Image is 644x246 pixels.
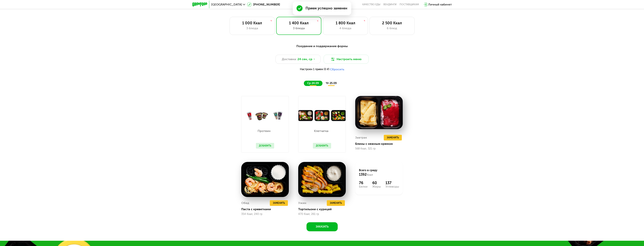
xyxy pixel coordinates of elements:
[313,143,331,149] button: Добавить
[359,169,399,177] div: Всего в среду
[355,147,403,150] div: 568 Ккал, 321 гр
[256,130,272,133] p: Протеин
[359,181,368,185] div: 76
[362,3,380,6] a: Качество еды
[298,207,349,211] div: Тортильони с курицей
[400,3,419,6] div: поставщикам
[372,181,381,185] div: 60
[428,2,452,7] div: Личный кабинет
[326,82,337,85] span: чт 25.09
[367,173,373,176] span: Ккал
[307,82,319,85] span: ср 24.09
[241,200,249,206] div: Обед
[280,21,317,25] div: 1 400 Ккал
[298,200,306,206] div: Ужин
[273,201,285,205] span: Заменить
[211,44,433,49] div: Похудение и поддержание формы
[373,21,411,25] div: 2 500 Ккал
[373,26,411,31] div: 6 блюд
[256,143,274,149] button: Добавить
[241,213,289,216] div: 354 Ккал, 240 гр
[324,55,369,64] button: Настроить меню
[330,201,342,205] span: Заменить
[298,213,346,216] div: 470 Ккал, 261 гр
[355,135,367,140] div: Завтрак
[306,6,347,11] div: Прием успешно заменен
[306,222,338,231] button: Заказать
[385,181,399,185] div: 137
[327,21,364,25] div: 1 800 Ккал
[270,200,288,206] button: Заменить
[359,185,368,188] div: Белки
[282,57,297,61] span: Доставка:
[387,136,399,139] span: Заменить
[297,57,312,61] span: 24 сен, ср
[359,172,367,177] span: 1392
[297,5,303,11] img: Success
[327,26,364,31] div: 4 блюда
[280,26,317,31] div: 3 блюда
[247,2,280,7] a: [PHONE_NUMBER]
[241,207,292,211] div: Паста с креветками
[300,68,329,71] span: Настроен 1 прием (0 ₽)
[385,185,399,188] div: Углеводы
[383,3,397,6] a: Вендинги
[327,200,345,206] button: Заменить
[384,135,402,140] button: Заменить
[234,21,271,25] div: 1 000 Ккал
[355,142,406,146] div: Блины с нежным кремом
[372,185,381,188] div: Жиры
[234,26,271,31] div: 3 блюда
[330,67,344,71] button: Сбросить
[313,130,329,133] p: Клетчатка
[211,3,242,6] span: [GEOGRAPHIC_DATA]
